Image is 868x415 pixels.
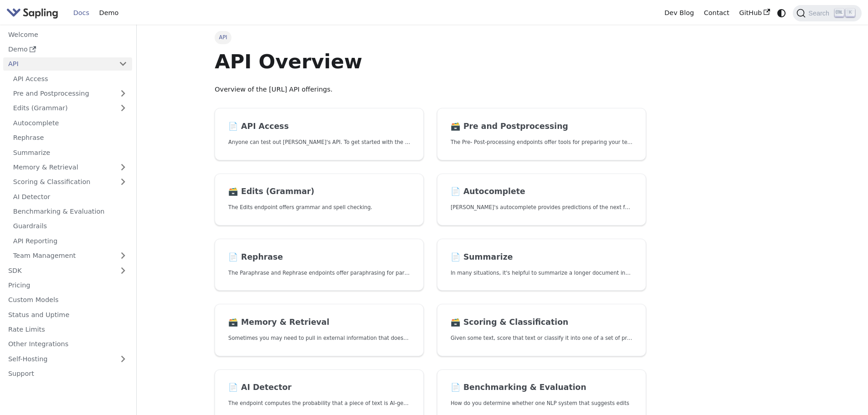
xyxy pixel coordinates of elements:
button: Search (Ctrl+K) [793,5,861,21]
img: Sapling.ai [6,6,58,20]
h2: Benchmarking & Evaluation [451,383,632,393]
h2: Summarize [451,252,632,262]
a: SDK [3,264,114,277]
nav: Breadcrumbs [215,31,646,44]
h1: API Overview [215,49,646,74]
a: Other Integrations [3,338,132,351]
a: Docs [68,6,94,20]
span: Search [806,10,835,17]
a: GitHub [734,6,775,20]
p: How do you determine whether one NLP system that suggests edits [451,399,632,408]
h2: Rephrase [228,252,410,262]
h2: Pre and Postprocessing [451,122,632,132]
p: Given some text, score that text or classify it into one of a set of pre-specified categories. [451,334,632,343]
p: The Edits endpoint offers grammar and spell checking. [228,203,410,212]
a: Dev Blog [659,6,699,20]
p: Sapling's autocomplete provides predictions of the next few characters or words [451,203,632,212]
a: Custom Models [3,293,132,307]
p: The endpoint computes the probability that a piece of text is AI-generated, [228,399,410,408]
a: Sapling.ai [6,6,62,20]
a: Welcome [3,28,132,41]
a: Status and Uptime [3,308,132,321]
h2: API Access [228,122,410,132]
p: Overview of the [URL] API offerings. [215,84,646,95]
h2: Autocomplete [451,187,632,197]
a: Autocomplete [8,116,132,129]
h2: Scoring & Classification [451,318,632,328]
a: 🗃️ Scoring & ClassificationGiven some text, score that text or classify it into one of a set of p... [437,304,646,356]
a: Pricing [3,279,132,292]
a: Guardrails [8,220,132,233]
p: In many situations, it's helpful to summarize a longer document into a shorter, more easily diges... [451,269,632,277]
a: Team Management [8,249,132,262]
a: 📄️ API AccessAnyone can test out [PERSON_NAME]'s API. To get started with the API, simply: [215,108,424,160]
a: Edits (Grammar) [8,102,132,115]
h2: Edits (Grammar) [228,187,410,197]
a: 📄️ Autocomplete[PERSON_NAME]'s autocomplete provides predictions of the next few characters or words [437,174,646,226]
a: Scoring & Classification [8,175,132,189]
p: The Paraphrase and Rephrase endpoints offer paraphrasing for particular styles. [228,269,410,277]
a: Support [3,367,132,380]
a: API Reporting [8,234,132,247]
a: 🗃️ Pre and PostprocessingThe Pre- Post-processing endpoints offer tools for preparing your text d... [437,108,646,160]
a: Memory & Retrieval [8,161,132,174]
a: 📄️ SummarizeIn many situations, it's helpful to summarize a longer document into a shorter, more ... [437,239,646,291]
a: API Access [8,72,132,85]
a: 📄️ RephraseThe Paraphrase and Rephrase endpoints offer paraphrasing for particular styles. [215,239,424,291]
a: Demo [94,6,123,20]
a: Pre and Postprocessing [8,87,132,100]
a: Rephrase [8,131,132,144]
p: The Pre- Post-processing endpoints offer tools for preparing your text data for ingestation as we... [451,138,632,147]
button: Collapse sidebar category 'API' [114,57,132,71]
button: Switch between dark and light mode (currently system mode) [775,6,788,20]
a: Demo [3,43,132,56]
kbd: K [846,9,855,17]
span: API [215,31,231,44]
a: Summarize [8,146,132,159]
h2: Memory & Retrieval [228,318,410,328]
a: Contact [699,6,734,20]
p: Sometimes you may need to pull in external information that doesn't fit in the context size of an... [228,334,410,343]
a: 🗃️ Memory & RetrievalSometimes you may need to pull in external information that doesn't fit in t... [215,304,424,356]
a: 🗃️ Edits (Grammar)The Edits endpoint offers grammar and spell checking. [215,174,424,226]
a: Rate Limits [3,323,132,336]
a: AI Detector [8,190,132,203]
a: Benchmarking & Evaluation [8,205,132,218]
h2: AI Detector [228,383,410,393]
a: API [3,57,114,71]
button: Expand sidebar category 'SDK' [114,264,132,277]
p: Anyone can test out Sapling's API. To get started with the API, simply: [228,138,410,147]
a: Self-Hosting [3,352,132,365]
